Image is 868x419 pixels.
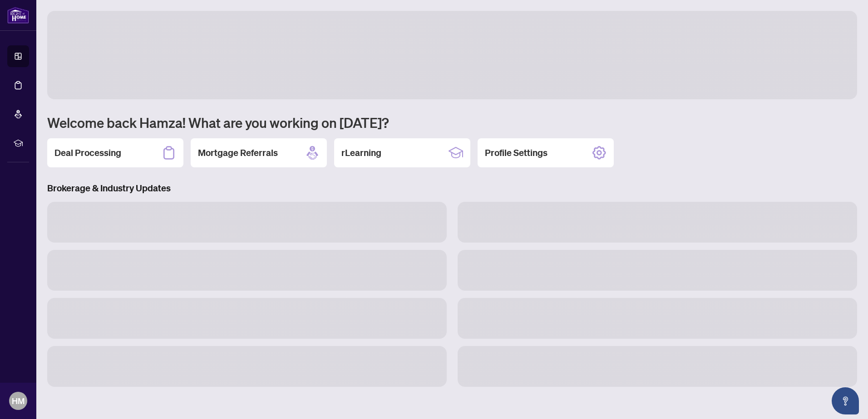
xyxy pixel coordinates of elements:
h2: rLearning [341,146,381,159]
h2: Mortgage Referrals [198,146,278,159]
h3: Brokerage & Industry Updates [47,182,857,195]
button: Open asap [832,387,859,414]
span: HM [12,395,25,407]
h2: Profile Settings [485,146,547,159]
h2: Deal Processing [54,146,121,159]
h1: Welcome back Hamza! What are you working on [DATE]? [47,114,857,131]
img: logo [7,7,29,24]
